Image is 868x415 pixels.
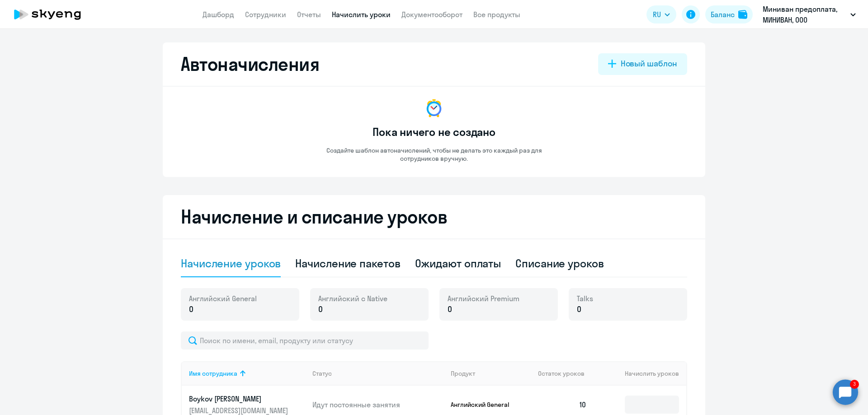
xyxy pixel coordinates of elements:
div: Начисление уроков [181,256,281,270]
div: Остаток уроков [538,369,594,378]
button: Миниван предоплата, МИНИВАН, ООО [758,4,860,25]
div: Статус [312,369,332,378]
button: Новый шаблон [598,53,687,75]
input: Поиск по имени, email, продукту или статусу [181,331,429,350]
h2: Автоначисления [181,53,319,75]
div: Начисление пакетов [295,256,400,270]
a: Все продукты [473,10,520,19]
h3: Пока ничего не создано [373,125,495,139]
p: Миниван предоплата, МИНИВАН, ООО [763,4,847,25]
div: Статус [312,369,443,378]
p: Идут постоянные занятия [312,400,443,410]
span: Английский General [189,294,257,303]
a: Отчеты [297,10,321,19]
span: 0 [577,303,581,315]
div: Имя сотрудника [189,369,305,378]
p: Boykov [PERSON_NAME] [189,394,290,404]
div: Продукт [451,369,475,378]
span: RU [653,9,661,20]
div: Ожидают оплаты [415,256,501,270]
p: Английский General [451,401,519,409]
div: Списание уроков [515,256,604,270]
span: 0 [318,303,323,315]
div: Продукт [451,369,531,378]
span: 0 [448,303,452,315]
div: Баланс [711,9,735,20]
div: Имя сотрудника [189,369,237,378]
a: Дашборд [203,10,234,19]
a: Документооборот [401,10,462,19]
h2: Начисление и списание уроков [181,206,687,228]
a: Сотрудники [245,10,286,19]
span: 0 [189,303,193,315]
div: Новый шаблон [621,58,677,70]
span: Остаток уроков [538,369,585,378]
button: Балансbalance [705,5,753,23]
img: no-data [423,98,445,119]
p: Создайте шаблон автоначислений, чтобы не делать это каждый раз для сотрудников вручную. [307,146,561,163]
img: balance [738,10,747,19]
th: Начислить уроков [594,361,686,386]
button: RU [646,5,676,23]
span: Английский Premium [448,294,519,303]
a: Начислить уроки [332,10,391,19]
span: Talks [577,294,593,303]
span: Английский с Native [318,294,387,303]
